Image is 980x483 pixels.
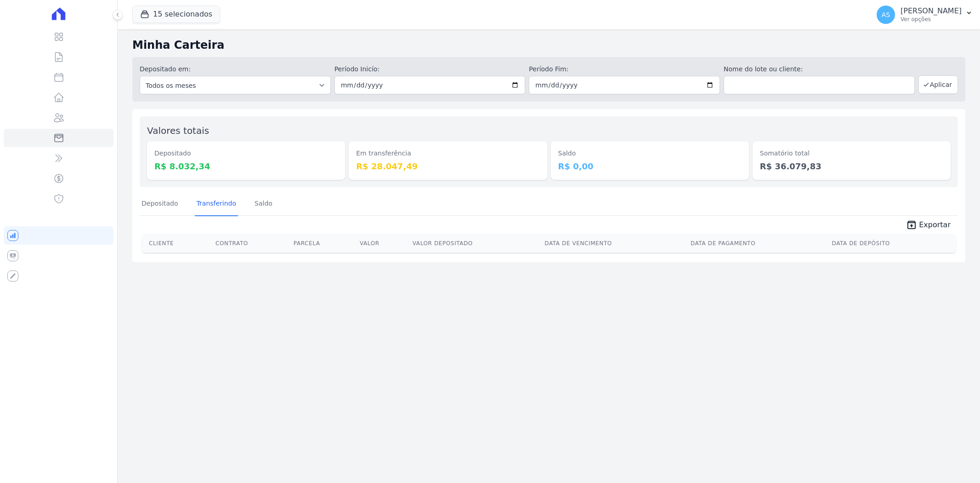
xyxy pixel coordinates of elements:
[724,64,915,74] label: Nome do lote ou cliente:
[541,234,687,253] th: Data de Vencimento
[253,192,274,216] a: Saldo
[901,6,962,16] p: [PERSON_NAME]
[132,37,965,53] h2: Minha Carteira
[760,149,943,158] dt: Somatório total
[290,234,356,253] th: Parcela
[356,234,409,253] th: Valor
[140,192,180,216] a: Depositado
[558,149,742,158] dt: Saldo
[142,234,212,253] th: Cliente
[687,234,828,253] th: Data de Pagamento
[828,234,956,253] th: Data de Depósito
[154,160,338,172] dd: R$ 8.032,34
[140,65,191,73] label: Depositado em:
[132,6,220,23] button: 15 selecionados
[906,219,917,230] i: unarchive
[356,160,539,172] dd: R$ 28.047,49
[901,16,962,23] p: Ver opções
[195,192,238,216] a: Transferindo
[760,160,943,172] dd: R$ 36.079,83
[529,64,720,74] label: Período Fim:
[356,149,539,158] dt: Em transferência
[882,11,890,18] span: AS
[409,234,541,253] th: Valor Depositado
[558,160,742,172] dd: R$ 0,00
[918,75,958,94] button: Aplicar
[154,149,338,158] dt: Depositado
[212,234,290,253] th: Contrato
[334,64,526,74] label: Período Inicío:
[869,2,980,28] button: AS [PERSON_NAME] Ver opções
[899,219,958,232] a: unarchive Exportar
[919,219,951,230] span: Exportar
[147,125,209,136] label: Valores totais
